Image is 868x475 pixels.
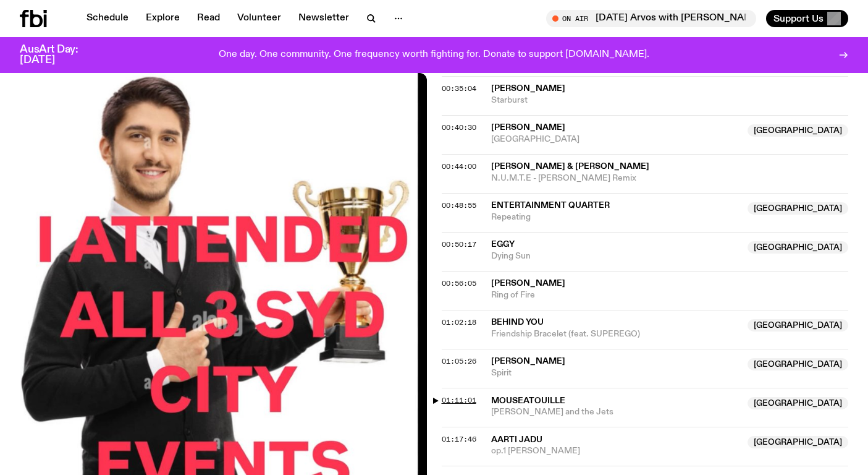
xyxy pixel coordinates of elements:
[219,49,649,61] p: One day. One community. One frequency worth fighting for. Donate to support [DOMAIN_NAME].
[491,357,565,366] span: [PERSON_NAME]
[491,123,565,132] span: [PERSON_NAME]
[491,318,544,327] span: Behind You
[442,239,476,249] span: 00:50:17
[748,202,848,215] span: [GEOGRAPHIC_DATA]
[79,10,136,27] a: Schedule
[773,13,824,24] span: Support Us
[442,161,476,171] span: 00:44:00
[442,358,476,365] button: 01:05:26
[190,10,227,27] a: Read
[442,280,476,287] button: 00:56:05
[442,200,476,210] span: 00:48:55
[491,396,565,405] span: Mouseatouille
[442,85,476,92] button: 00:35:04
[748,358,848,370] span: [GEOGRAPHIC_DATA]
[291,10,356,27] a: Newsletter
[491,95,849,106] span: Starburst
[491,279,565,288] span: [PERSON_NAME]
[442,317,476,327] span: 01:02:18
[748,397,848,409] span: [GEOGRAPHIC_DATA]
[442,436,476,443] button: 01:17:46
[442,319,476,326] button: 01:02:18
[491,367,741,379] span: Spirit
[491,134,741,145] span: [GEOGRAPHIC_DATA]
[491,328,741,340] span: Friendship Bracelet (feat. SUPEREGO)
[766,10,848,27] button: Support Us
[491,212,741,223] span: Repeating
[491,250,741,262] span: Dying Sun
[442,278,476,288] span: 00:56:05
[442,434,476,444] span: 01:17:46
[748,241,848,254] span: [GEOGRAPHIC_DATA]
[138,10,187,27] a: Explore
[230,10,289,27] a: Volunteer
[442,395,476,405] span: 01:11:01
[491,445,741,457] span: op.1 [PERSON_NAME]
[491,289,849,301] span: Ring of Fire
[442,241,476,248] button: 00:50:17
[442,397,476,404] button: 01:11:01
[491,173,849,184] span: N.U.M.T.E - [PERSON_NAME] Remix
[442,122,476,132] span: 00:40:30
[491,240,515,249] span: Eggy
[442,163,476,170] button: 00:44:00
[491,201,610,210] span: Entertainment Quarter
[546,10,756,27] button: On Air[DATE] Arvos with [PERSON_NAME]
[491,162,649,171] span: [PERSON_NAME] & [PERSON_NAME]
[442,356,476,366] span: 01:05:26
[748,436,848,448] span: [GEOGRAPHIC_DATA]
[491,84,565,93] span: [PERSON_NAME]
[442,202,476,209] button: 00:48:55
[748,319,848,332] span: [GEOGRAPHIC_DATA]
[748,124,848,137] span: [GEOGRAPHIC_DATA]
[20,45,99,66] h3: AusArt Day: [DATE]
[491,435,542,444] span: Aarti Jadu
[442,83,476,93] span: 00:35:04
[442,124,476,131] button: 00:40:30
[491,406,741,418] span: [PERSON_NAME] and the Jets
